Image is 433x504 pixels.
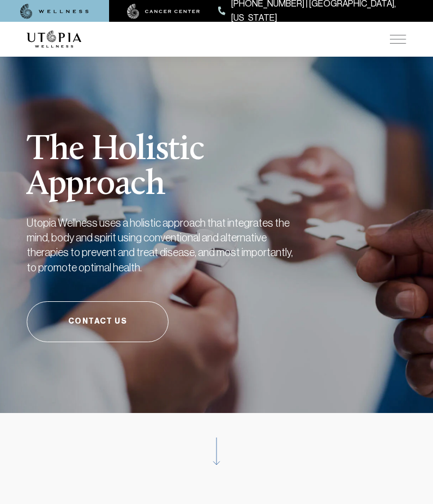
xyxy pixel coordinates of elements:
a: Contact Us [27,301,169,342]
img: cancer center [127,4,200,19]
img: icon-hamburger [390,35,406,44]
h1: The Holistic Approach [27,106,348,203]
img: logo [27,31,81,48]
h2: Utopia Wellness uses a holistic approach that integrates the mind, body and spirit using conventi... [27,216,299,275]
img: wellness [20,4,89,19]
